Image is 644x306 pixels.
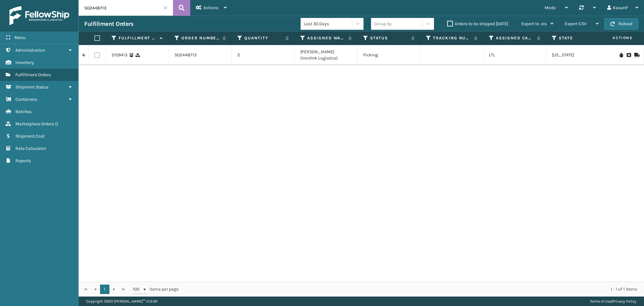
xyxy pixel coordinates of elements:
span: Administration [15,48,45,53]
label: State [559,35,597,41]
span: Actions [203,5,218,10]
span: Mode [545,5,556,10]
span: Reports [15,158,31,163]
span: 100 [133,286,142,292]
img: logo [9,6,69,25]
label: Quantity [244,35,282,41]
i: Mark as Shipped [634,53,638,57]
span: Batches [15,109,31,114]
label: Assigned Warehouse [307,35,345,41]
label: Status [370,35,408,41]
td: LTL [483,45,546,65]
span: Actions [593,33,636,43]
td: [PERSON_NAME] (Ironlink Logistics) [295,45,358,65]
div: | [590,297,636,306]
span: Marketplace Orders [15,121,54,127]
i: On Hold [619,53,623,57]
a: 1 [100,285,109,294]
span: Rate Calculator [15,146,46,151]
span: ( ) [55,121,58,127]
a: SO2448713 [175,52,197,58]
div: Last 30 Days [304,20,353,27]
a: Privacy Policy [613,299,636,303]
span: Fulfillment Orders [15,72,51,77]
td: [US_STATE] [546,45,609,65]
span: Export to .xls [521,21,547,26]
i: Request to Be Cancelled [627,53,630,57]
span: items per page [133,285,179,294]
span: Containers [15,97,37,102]
span: Shipment Cost [15,133,45,139]
label: Orders to be shipped [DATE] [447,21,508,26]
span: Export CSV [565,21,586,26]
td: 2 [232,45,295,65]
label: Fulfillment Order Id [119,35,157,41]
div: 1 - 1 of 1 items [187,286,637,292]
div: Group by [374,20,392,27]
button: Reload [604,18,638,30]
p: Copyright 2023 [PERSON_NAME]™ v 1.0.191 [86,297,158,306]
a: Terms of Use [590,299,612,303]
label: Order Number [181,35,219,41]
td: Picking [358,45,420,65]
span: Inventory [15,60,34,65]
span: Shipment Status [15,84,48,90]
a: 2109413 [112,52,127,58]
label: Tracking Number [433,35,471,41]
h3: Fulfillment Orders [84,20,133,28]
label: Assigned Carrier Service [496,35,534,41]
span: Menu [14,35,25,40]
